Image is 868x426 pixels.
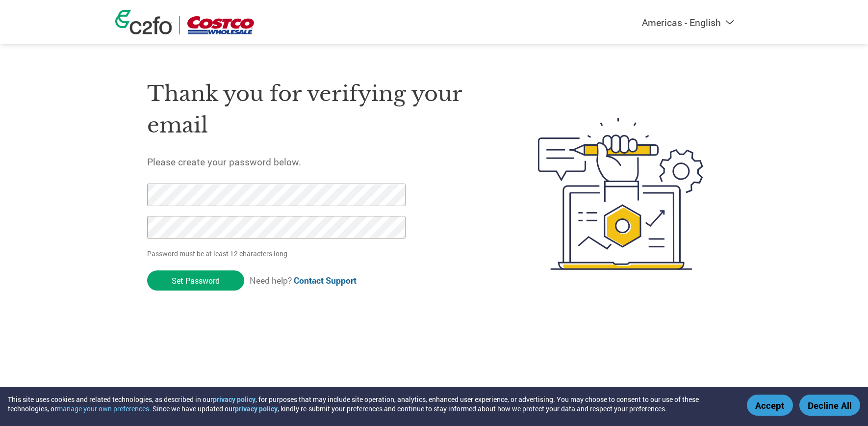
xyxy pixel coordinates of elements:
a: Contact Support [294,275,357,286]
span: Need help? [250,275,357,286]
button: Accept [747,395,793,416]
a: privacy policy [213,395,255,404]
a: privacy policy [235,404,278,413]
img: c2fo logo [115,10,172,34]
div: This site uses cookies and related technologies, as described in our , for purposes that may incl... [8,395,733,413]
h1: Thank you for verifying your email [147,78,491,141]
h5: Please create your password below. [147,156,491,168]
input: Set Password [147,270,244,291]
img: Costco [187,16,254,34]
button: manage your own preferences [57,404,149,413]
img: create-password [520,64,721,324]
p: Password must be at least 12 characters long [147,248,409,259]
button: Decline All [799,395,860,416]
